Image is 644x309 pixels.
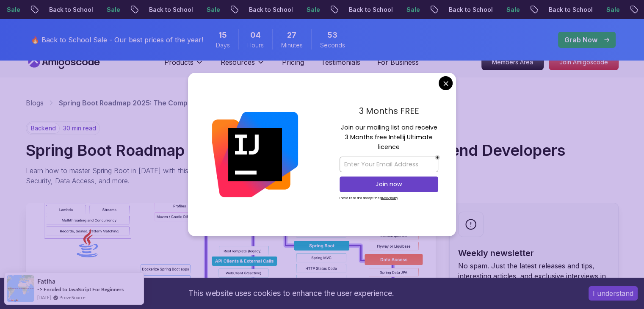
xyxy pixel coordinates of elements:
[441,6,498,14] p: Back to School
[141,6,199,14] p: Back to School
[6,284,576,303] div: This website uses cookies to enhance the user experience.
[31,35,203,45] p: 🔥 Back to School Sale - Our best prices of the year!
[377,57,419,67] a: For Business
[26,166,405,186] p: Learn how to master Spring Boot in [DATE] with this complete roadmap covering Java fundamentals, ...
[398,6,426,14] p: Sale
[241,6,299,14] p: Back to School
[482,55,543,70] p: Members Area
[282,57,304,67] a: Pricing
[37,278,55,285] span: Fatiha
[247,41,264,50] span: Hours
[564,35,597,45] p: Grab Now
[27,123,60,134] p: backend
[481,54,544,70] a: Members Area
[41,6,99,14] p: Back to School
[59,98,305,108] p: Spring Boot Roadmap 2025: The Complete Guide for Backend Developers
[218,29,227,41] span: 15 Days
[199,6,226,14] p: Sale
[549,54,619,70] a: Join Amigoscode
[221,57,265,74] button: Resources
[498,6,525,14] p: Sale
[341,6,398,14] p: Back to School
[221,57,255,67] p: Resources
[281,41,303,50] span: Minutes
[320,41,345,50] span: Seconds
[164,57,193,67] p: Products
[541,6,598,14] p: Back to School
[164,57,204,74] button: Products
[589,286,638,301] button: Accept cookies
[37,286,43,292] span: ->
[598,6,625,14] p: Sale
[26,98,44,108] a: Blogs
[99,6,126,14] p: Sale
[63,124,96,132] p: 30 min read
[327,29,337,41] span: 53 Seconds
[7,275,34,302] img: provesource social proof notification image
[37,294,51,301] span: [DATE]
[287,29,296,41] span: 27 Minutes
[26,142,619,159] h1: Spring Boot Roadmap 2025: The Complete Guide for Backend Developers
[299,6,326,14] p: Sale
[44,286,124,292] a: Enroled to JavaScript For Beginners
[321,57,360,67] a: Testimonials
[250,29,261,41] span: 4 Hours
[216,41,230,50] span: Days
[59,294,86,301] a: ProveSource
[458,261,610,291] p: No spam. Just the latest releases and tips, interesting articles, and exclusive interviews in you...
[549,55,618,70] p: Join Amigoscode
[458,247,610,259] h2: Weekly newsletter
